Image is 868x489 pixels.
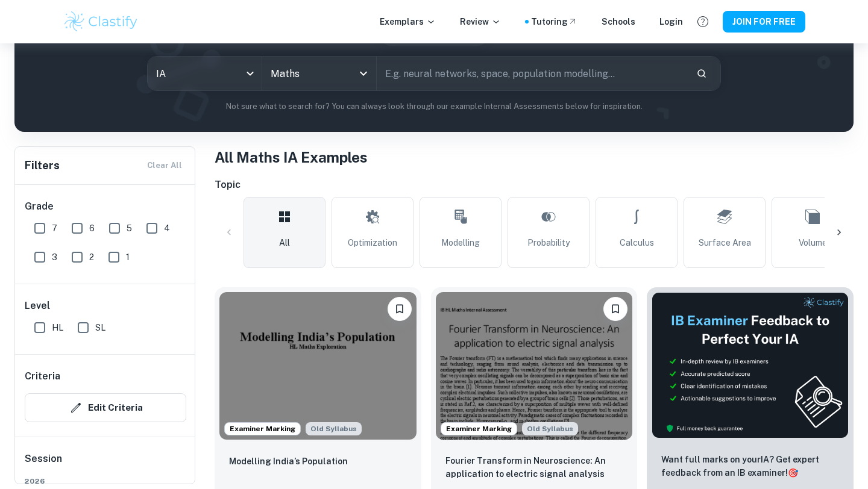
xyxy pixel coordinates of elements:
[699,236,751,249] span: Surface Area
[95,321,105,334] span: SL
[522,422,578,435] span: Old Syllabus
[279,236,290,249] span: All
[126,251,130,264] span: 1
[25,157,60,174] h6: Filters
[799,236,827,249] span: Volume
[377,57,687,90] input: E.g. neural networks, space, population modelling...
[661,453,839,479] p: Want full marks on your IA ? Get expert feedback from an IB examiner!
[441,423,517,434] span: Examiner Marking
[215,178,854,192] h6: Topic
[25,476,186,487] span: 2026
[306,422,362,435] div: Although this IA is written for the old math syllabus (last exam in November 2020), the current I...
[527,236,570,249] span: Probability
[620,236,654,249] span: Calculus
[25,199,186,214] h6: Grade
[355,65,372,82] button: Open
[603,297,627,321] button: Please log in to bookmark exemplars
[127,222,132,235] span: 5
[306,422,362,435] span: Old Syllabus
[436,292,633,440] img: Maths IA example thumbnail: Fourier Transform in Neuroscience: An ap
[225,423,300,434] span: Examiner Marking
[24,101,844,113] p: Not sure what to search for? You can always look through our example Internal Assessments below f...
[25,452,186,476] h6: Session
[219,292,417,440] img: Maths IA example thumbnail: Modelling India’s Population
[445,454,623,481] p: Fourier Transform in Neuroscience: An application to electric signal analysis
[25,369,60,384] h6: Criteria
[52,251,57,264] span: 3
[215,146,854,168] h1: All Maths IA Examples
[602,15,635,28] a: Schools
[788,468,798,478] span: 🎯
[652,292,849,438] img: Thumbnail
[229,455,348,468] p: Modelling India’s Population
[52,321,63,334] span: HL
[531,15,577,28] a: Tutoring
[659,15,683,28] a: Login
[460,15,501,28] p: Review
[388,297,412,321] button: Please log in to bookmark exemplars
[348,236,397,249] span: Optimization
[723,11,805,33] button: JOIN FOR FREE
[693,11,713,32] button: Help and Feedback
[380,15,436,28] p: Exemplars
[691,63,712,84] button: Search
[164,222,170,235] span: 4
[522,422,578,435] div: Although this IA is written for the old math syllabus (last exam in November 2020), the current I...
[63,10,139,34] img: Clastify logo
[52,222,57,235] span: 7
[89,222,95,235] span: 6
[89,251,94,264] span: 2
[25,393,186,422] button: Edit Criteria
[148,57,262,90] div: IA
[25,299,186,313] h6: Level
[441,236,480,249] span: Modelling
